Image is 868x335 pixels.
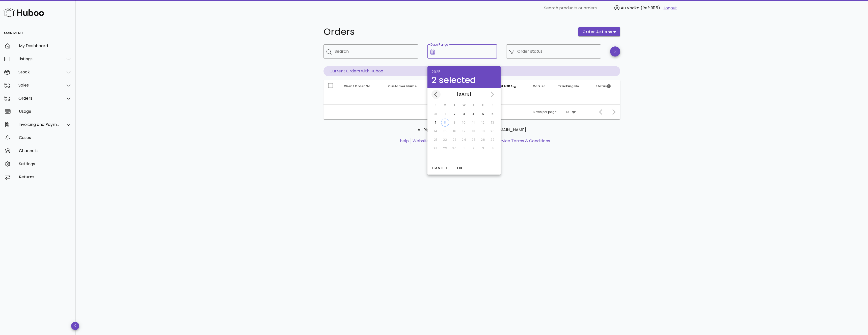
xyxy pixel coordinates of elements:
button: Cancel [429,163,450,173]
button: 4 [470,110,478,118]
p: All Rights Reserved. Copyright 2025 - [DOMAIN_NAME] [328,127,616,133]
div: Invoicing and Payments [18,122,60,127]
div: 2 [450,112,458,116]
div: Usage [19,109,72,114]
div: Returns [19,175,72,179]
div: Channels [19,148,72,153]
div: Listings [18,57,60,61]
div: 10 [566,110,569,114]
th: S [488,101,497,109]
th: S [431,101,440,109]
button: OK [452,163,468,173]
button: 1 [441,110,449,118]
a: Service Terms & Conditions [496,138,550,144]
a: Website and Dashboard Terms of Use [413,138,488,144]
th: Carrier [529,80,554,92]
span: Au Vodka [621,5,639,11]
div: Cases [19,135,72,140]
span: Cancel [431,165,448,171]
th: Customer Name [384,80,429,92]
button: order actions [578,27,620,36]
div: 8 [441,120,449,125]
th: M [441,101,450,109]
div: – [586,110,588,114]
span: order actions [582,29,613,35]
span: (Ref: 9115) [641,5,660,11]
span: Customer Name [388,84,417,88]
th: T [450,101,459,109]
label: Date Range [430,43,448,47]
span: Tracking No. [558,84,580,88]
td: No data available [323,92,620,104]
img: Huboo Logo [4,7,44,18]
span: Client Order No. [344,84,371,88]
a: help [400,138,409,144]
div: Sales [18,83,60,88]
span: Status [595,84,611,88]
h1: Orders [323,27,572,36]
div: 2025 [431,70,497,74]
th: Client Order No. [340,80,384,92]
div: 7 [431,120,440,125]
div: 10Rows per page: [566,108,577,116]
span: OK [454,165,466,171]
th: Order Date: Sorted descending. Activate to remove sorting. [489,80,529,92]
div: 5 [479,112,487,116]
span: Order Date [493,84,512,88]
div: Stock [18,70,60,74]
button: 3 [460,110,468,118]
div: Rows per page: [533,105,577,119]
li: and [411,138,550,144]
div: Orders [18,96,60,101]
div: Settings [19,161,72,166]
div: 3 [460,112,468,116]
th: Tracking No. [554,80,591,92]
span: Carrier [533,84,545,88]
a: Logout [664,5,677,11]
button: 6 [489,110,497,118]
button: Previous month [431,90,441,99]
div: My Dashboard [19,43,72,48]
th: W [459,101,469,109]
button: 2 [450,110,458,118]
button: 8 [441,119,449,127]
th: F [479,101,488,109]
div: 4 [470,112,478,116]
button: 5 [479,110,487,118]
th: T [469,101,478,109]
div: 2 selected [431,76,497,84]
p: Current Orders with Huboo [323,66,620,76]
div: 1 [441,112,449,116]
th: Status [591,80,620,92]
button: [DATE] [454,89,474,99]
div: 6 [489,112,497,116]
button: 7 [431,119,440,127]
